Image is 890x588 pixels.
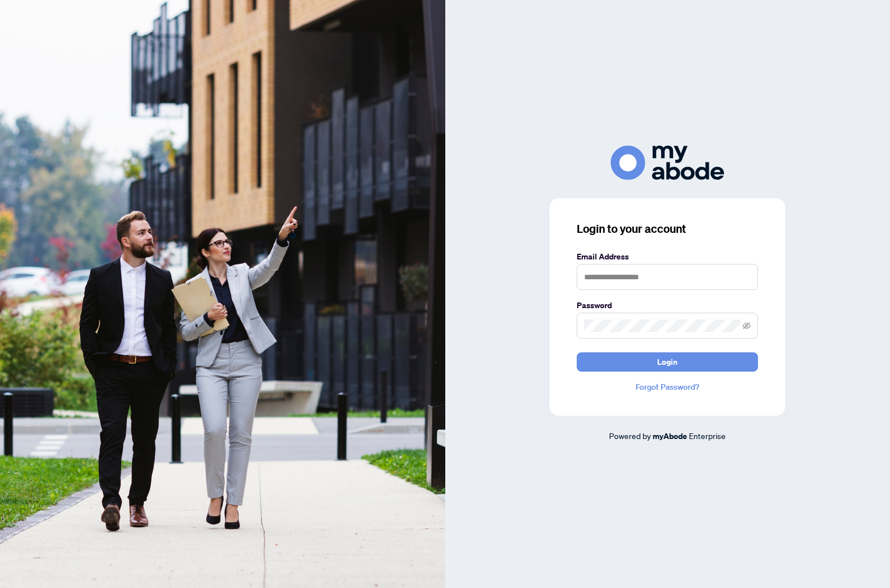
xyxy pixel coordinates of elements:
[577,221,758,237] h3: Login to your account
[577,250,758,263] label: Email Address
[577,381,758,393] a: Forgot Password?
[609,431,651,441] span: Powered by
[653,430,687,442] a: myAbode
[611,146,724,180] img: ma-logo
[577,299,758,312] label: Password
[743,322,751,330] span: eye-invisible
[577,352,758,372] button: Login
[657,353,678,371] span: Login
[689,431,726,441] span: Enterprise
